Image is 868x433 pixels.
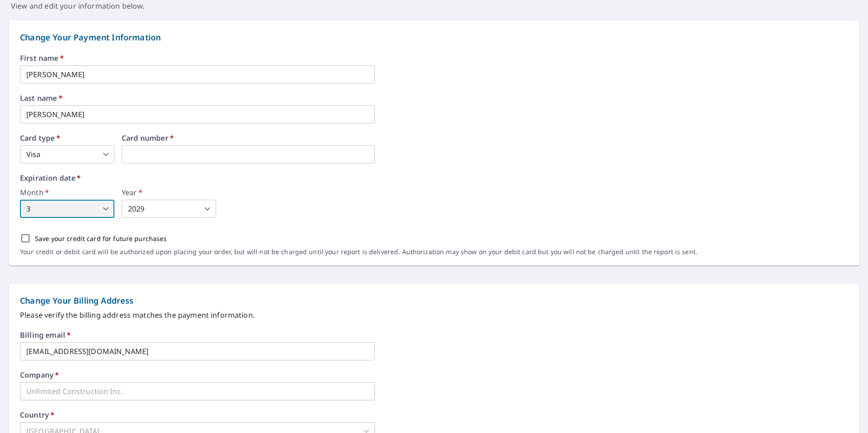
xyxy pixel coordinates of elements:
label: Month [20,189,114,196]
label: Card number [122,134,375,142]
div: 3 [20,200,114,218]
label: Card type [20,134,114,142]
label: Billing email [20,331,71,339]
label: Last name [20,94,848,102]
p: Change Your Payment Information [20,31,848,44]
p: Please verify the billing address matches the payment information. [20,310,848,320]
iframe: secure payment field [122,145,375,163]
label: First name [20,54,848,62]
p: Change Your Billing Address [20,295,848,307]
label: Country [20,411,54,418]
div: Visa [20,145,114,163]
label: Year [122,189,216,196]
p: Save your credit card for future purchases [35,234,167,243]
p: Your credit or debit card will be authorized upon placing your order, but will not be charged unt... [20,248,697,256]
label: Company [20,371,59,379]
label: Expiration date [20,174,848,182]
div: 2029 [122,200,216,218]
